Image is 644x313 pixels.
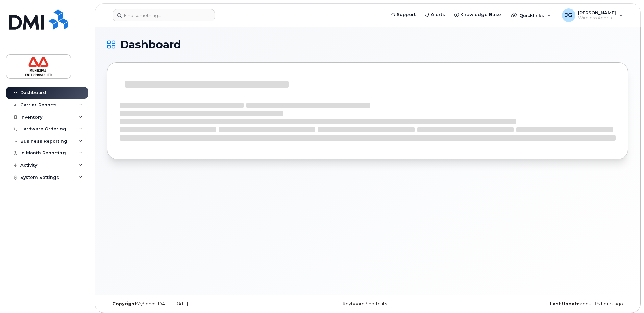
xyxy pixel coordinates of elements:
[550,301,580,306] strong: Last Update
[120,40,181,50] span: Dashboard
[454,301,628,307] div: about 15 hours ago
[107,301,281,307] div: MyServe [DATE]–[DATE]
[343,301,387,306] a: Keyboard Shortcuts
[112,301,137,306] strong: Copyright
